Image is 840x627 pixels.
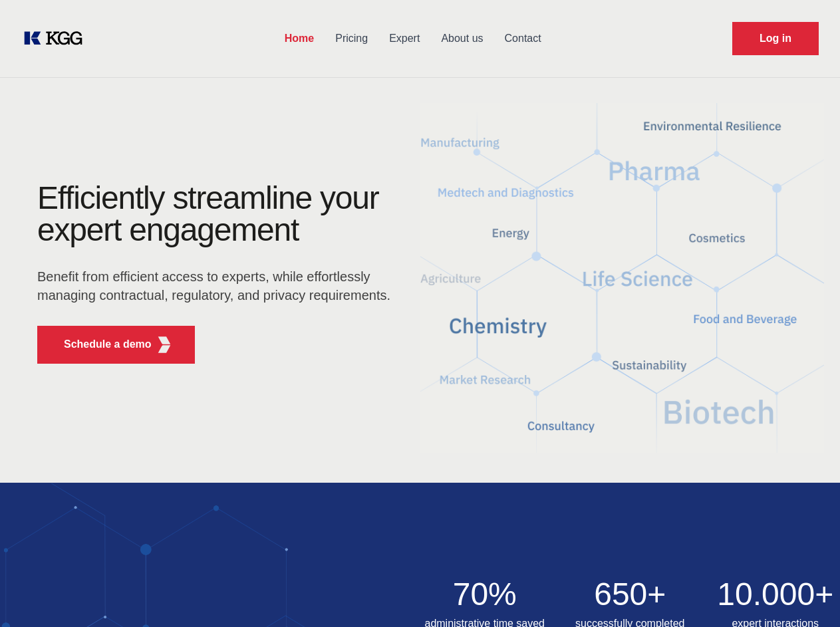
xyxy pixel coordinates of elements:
a: Expert [378,21,430,56]
p: Schedule a demo [64,336,152,352]
a: About us [430,21,493,56]
a: KOL Knowledge Platform: Talk to Key External Experts (KEE) [21,28,93,49]
a: Contact [494,21,552,56]
a: Request Demo [732,22,819,55]
h2: 70% [420,578,550,610]
h2: 650+ [565,578,695,610]
img: KGG Fifth Element RED [156,336,173,353]
img: KGG Fifth Element RED [420,86,825,469]
a: Pricing [325,21,378,56]
a: Home [274,21,325,56]
button: Schedule a demoKGG Fifth Element RED [37,326,195,364]
p: Benefit from efficient access to experts, while effortlessly managing contractual, regulatory, an... [37,267,399,305]
h1: Efficiently streamline your expert engagement [37,182,399,246]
